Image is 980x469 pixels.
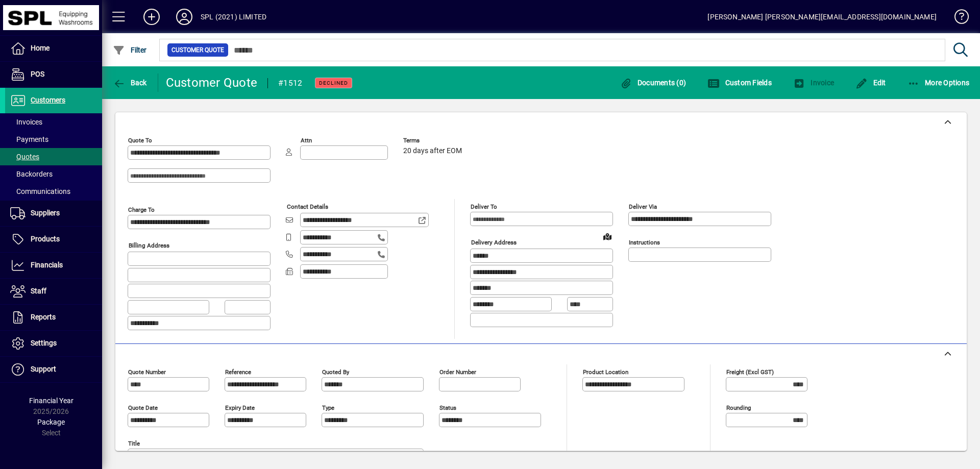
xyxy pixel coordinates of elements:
[5,201,102,226] a: Suppliers
[225,368,251,375] mat-label: Reference
[31,70,44,78] span: POS
[166,75,258,91] div: Customer Quote
[128,368,166,375] mat-label: Quote number
[31,287,46,295] span: Staff
[905,73,972,92] button: More Options
[5,148,102,165] a: Quotes
[31,96,65,104] span: Customers
[707,79,772,87] span: Custom Fields
[171,45,224,55] span: Customer Quote
[853,73,889,92] button: Edit
[947,2,967,35] a: Knowledge Base
[31,44,50,52] span: Home
[5,357,102,382] a: Support
[10,153,39,161] span: Quotes
[707,9,937,25] div: [PERSON_NAME] [PERSON_NAME][EMAIL_ADDRESS][DOMAIN_NAME]
[29,397,73,405] span: Financial Year
[110,73,150,92] button: Back
[5,227,102,252] a: Products
[5,183,102,200] a: Communications
[31,209,60,217] span: Suppliers
[5,36,102,61] a: Home
[322,404,334,411] mat-label: Type
[37,418,65,426] span: Package
[855,79,886,87] span: Edit
[403,147,462,155] span: 20 days after EOM
[10,135,48,143] span: Payments
[10,187,70,195] span: Communications
[128,206,155,213] mat-label: Charge To
[168,8,201,26] button: Profile
[5,113,102,131] a: Invoices
[135,8,168,26] button: Add
[439,404,456,411] mat-label: Status
[617,73,689,92] button: Documents (0)
[629,203,657,210] mat-label: Deliver via
[5,165,102,183] a: Backorders
[322,368,349,375] mat-label: Quoted by
[31,339,57,347] span: Settings
[629,239,660,246] mat-label: Instructions
[583,368,628,375] mat-label: Product location
[5,253,102,278] a: Financials
[31,313,56,321] span: Reports
[726,404,751,411] mat-label: Rounding
[5,62,102,87] a: POS
[793,79,834,87] span: Invoice
[110,41,150,59] button: Filter
[599,228,616,244] a: View on map
[128,439,140,447] mat-label: Title
[908,79,970,87] span: More Options
[201,9,266,25] div: SPL (2021) LIMITED
[31,365,56,373] span: Support
[5,279,102,304] a: Staff
[128,404,158,411] mat-label: Quote date
[5,305,102,330] a: Reports
[225,404,255,411] mat-label: Expiry date
[5,331,102,356] a: Settings
[113,79,147,87] span: Back
[113,46,147,54] span: Filter
[319,80,348,86] span: DECLINED
[705,73,774,92] button: Custom Fields
[620,79,686,87] span: Documents (0)
[439,368,476,375] mat-label: Order number
[278,75,302,91] div: #1512
[31,261,63,269] span: Financials
[471,203,497,210] mat-label: Deliver To
[5,131,102,148] a: Payments
[726,368,774,375] mat-label: Freight (excl GST)
[403,137,464,144] span: Terms
[102,73,158,92] app-page-header-button: Back
[31,235,60,243] span: Products
[791,73,837,92] button: Invoice
[10,170,53,178] span: Backorders
[301,137,312,144] mat-label: Attn
[128,137,152,144] mat-label: Quote To
[10,118,42,126] span: Invoices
